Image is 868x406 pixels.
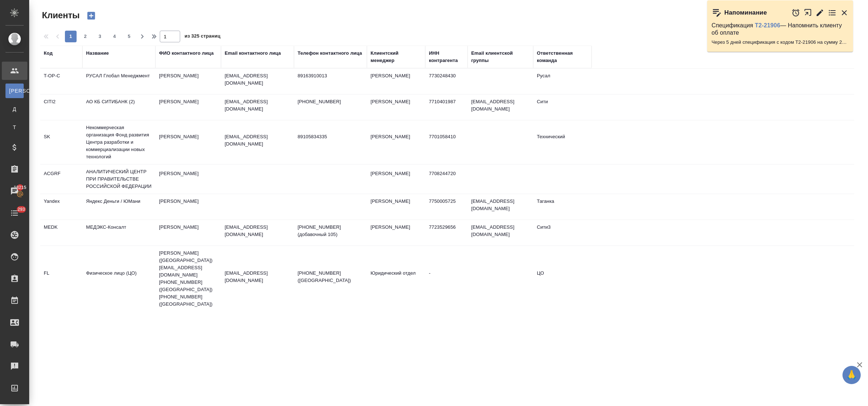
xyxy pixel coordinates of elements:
[9,184,31,191] span: 18215
[40,69,82,94] td: T-OP-C
[840,8,849,17] button: Закрыть
[82,165,155,194] td: АНАЛИТИЧЕСКИЙ ЦЕНТР ПРИ ПРАВИТЕЛЬСТВЕ РОССИЙСКОЙ ФЕДЕРАЦИИ
[5,102,24,116] a: Д
[155,166,221,192] td: [PERSON_NAME]
[755,22,780,28] a: Т2-21906
[298,50,362,57] div: Телефон контактного лица
[82,120,155,164] td: Некоммерческая организация Фонд развития Центра разработки и коммерциализации новых технологий
[533,94,592,120] td: Сити
[185,32,220,42] span: из 325 страниц
[828,8,837,17] button: Перейти в todo
[2,182,27,200] a: 18215
[367,220,425,245] td: [PERSON_NAME]
[225,270,290,284] p: [EMAIL_ADDRESS][DOMAIN_NAME]
[82,220,155,245] td: МЕДЭКС-Консалт
[425,94,468,120] td: 7710401987
[537,50,588,64] div: Ответственная команда
[468,194,533,220] td: [EMAIL_ADDRESS][DOMAIN_NAME]
[82,194,155,220] td: Яндекс Деньги / ЮМани
[842,366,861,384] button: 🙏
[225,50,281,57] div: Email контактного лица
[533,220,592,245] td: Сити3
[44,50,53,57] div: Код
[298,98,363,105] p: [PHONE_NUMBER]
[155,129,221,155] td: [PERSON_NAME]
[5,120,24,135] a: Т
[94,31,106,42] button: 3
[533,194,592,220] td: Таганка
[225,133,290,148] p: [EMAIL_ADDRESS][DOMAIN_NAME]
[9,124,20,131] span: Т
[155,69,221,94] td: [PERSON_NAME]
[367,69,425,94] td: [PERSON_NAME]
[40,220,82,245] td: MEDK
[225,98,290,113] p: [EMAIL_ADDRESS][DOMAIN_NAME]
[468,220,533,245] td: [EMAIL_ADDRESS][DOMAIN_NAME]
[468,94,533,120] td: [EMAIL_ADDRESS][DOMAIN_NAME]
[298,224,363,238] p: [PHONE_NUMBER] (добавочный 105)
[5,84,24,98] a: [PERSON_NAME]
[109,31,120,42] button: 4
[367,129,425,155] td: [PERSON_NAME]
[425,194,468,220] td: 7750005725
[2,204,27,222] a: 293
[429,50,464,64] div: ИНН контрагента
[155,194,221,220] td: [PERSON_NAME]
[425,129,468,155] td: 7701058410
[9,87,20,94] span: [PERSON_NAME]
[155,220,221,245] td: [PERSON_NAME]
[298,72,363,80] p: 89163910013
[791,8,800,17] button: Отложить
[712,22,849,36] p: Спецификация — Напомнить клиенту об оплате
[225,224,290,238] p: [EMAIL_ADDRESS][DOMAIN_NAME]
[40,266,82,291] td: FL
[13,206,30,213] span: 293
[425,166,468,192] td: 7708244720
[155,94,221,120] td: [PERSON_NAME]
[298,270,363,284] p: [PHONE_NUMBER] ([GEOGRAPHIC_DATA])
[815,8,824,17] button: Редактировать
[298,133,363,140] p: 89105834335
[425,220,468,245] td: 7723529656
[109,33,120,40] span: 4
[471,50,530,64] div: Email клиентской группы
[40,166,82,192] td: ACGRF
[40,94,82,120] td: CITI2
[712,39,849,46] p: Через 5 дней спецификация с кодом Т2-21906 на сумму 2107.2 RUB будет просрочена
[82,9,100,22] button: Создать
[82,94,155,120] td: АО КБ СИТИБАНК (2)
[40,129,82,155] td: SK
[804,5,812,20] button: Открыть в новой вкладке
[40,9,80,21] span: Клиенты
[9,105,20,113] span: Д
[367,166,425,192] td: [PERSON_NAME]
[40,194,82,220] td: Yandex
[425,69,468,94] td: 7730248430
[367,194,425,220] td: [PERSON_NAME]
[371,50,422,64] div: Клиентский менеджер
[82,69,155,94] td: РУСАЛ Глобал Менеджмент
[845,367,858,383] span: 🙏
[533,266,592,291] td: ЦО
[367,266,425,291] td: Юридический отдел
[533,69,592,94] td: Русал
[80,33,91,40] span: 2
[82,266,155,291] td: Физическое лицо (ЦО)
[367,94,425,120] td: [PERSON_NAME]
[724,9,767,16] p: Напоминание
[94,33,106,40] span: 3
[425,266,468,291] td: -
[533,129,592,155] td: Технический
[80,31,91,42] button: 2
[123,33,135,40] span: 5
[159,50,214,57] div: ФИО контактного лица
[225,72,290,87] p: [EMAIL_ADDRESS][DOMAIN_NAME]
[86,50,109,57] div: Название
[123,31,135,42] button: 5
[155,246,221,312] td: [PERSON_NAME] ([GEOGRAPHIC_DATA]) [EMAIL_ADDRESS][DOMAIN_NAME] [PHONE_NUMBER] ([GEOGRAPHIC_DATA])...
